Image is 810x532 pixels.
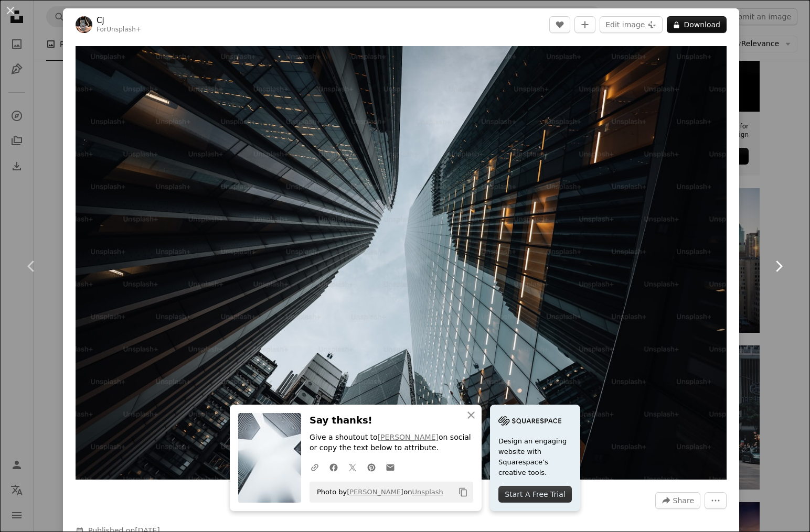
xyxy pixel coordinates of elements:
[76,46,727,480] img: looking up at skyscrapers from the ground
[498,413,561,429] img: file-1705255347840-230a6ab5bca9image
[76,16,92,33] img: Go to Cj's profile
[747,216,810,317] a: Next
[667,16,727,33] button: Download
[362,457,381,477] a: Share on Pinterest
[310,432,473,453] p: Give a shoutout to on social or copy the text below to attribute.
[705,492,727,509] button: More Actions
[498,436,572,478] span: Design an engaging website with Squarespace’s creative tools.
[381,457,400,477] a: Share over email
[454,483,472,501] button: Copy to clipboard
[549,16,570,33] button: Like
[76,46,727,480] button: Zoom in on this image
[600,16,663,33] button: Edit image
[347,488,403,496] a: [PERSON_NAME]
[106,26,141,33] a: Unsplash+
[490,405,580,511] a: Design an engaging website with Squarespace’s creative tools.Start A Free Trial
[310,413,473,428] h3: Say thanks!
[412,488,443,496] a: Unsplash
[97,15,141,26] a: Cj
[324,457,343,477] a: Share on Facebook
[673,493,694,508] span: Share
[655,492,700,509] button: Share this image
[574,16,595,33] button: Add to Collection
[498,486,572,503] div: Start A Free Trial
[312,484,443,501] span: Photo by on
[343,457,362,477] a: Share on Twitter
[97,26,141,34] div: For
[378,433,439,441] a: [PERSON_NAME]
